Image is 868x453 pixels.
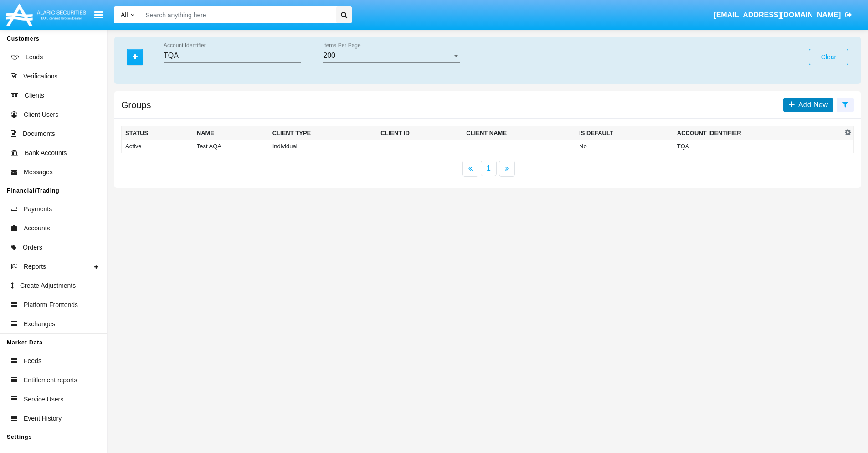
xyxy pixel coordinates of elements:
[23,72,57,81] span: Verifications
[24,167,53,177] span: Messages
[5,1,87,28] img: Logo image
[23,129,55,139] span: Documents
[575,140,673,153] td: No
[24,395,63,404] span: Service Users
[26,52,43,62] span: Leads
[114,10,141,20] a: All
[141,6,333,23] input: Search
[24,356,41,366] span: Feeds
[714,11,841,19] span: [EMAIL_ADDRESS][DOMAIN_NAME]
[24,414,62,423] span: Event History
[193,126,269,140] th: Name
[122,126,193,140] th: Status
[269,140,377,153] td: Individual
[24,300,78,310] span: Platform Frontends
[25,91,44,100] span: Clients
[24,375,77,385] span: Entitlement reports
[24,262,46,271] span: Reports
[25,148,67,158] span: Bank Accounts
[24,224,50,233] span: Accounts
[673,126,842,140] th: Account Identifier
[323,52,335,59] span: 200
[121,11,128,18] span: All
[24,319,55,329] span: Exchanges
[193,140,269,153] td: Test AQA
[122,140,193,153] td: Active
[114,161,861,177] nav: paginator
[23,243,42,252] span: Orders
[783,98,833,112] a: Add New
[709,2,857,28] a: [EMAIL_ADDRESS][DOMAIN_NAME]
[121,101,151,109] h5: Groups
[575,126,673,140] th: Is Default
[809,49,848,65] button: Clear
[462,126,575,140] th: Client Name
[20,281,76,291] span: Create Adjustments
[269,126,377,140] th: Client Type
[795,101,828,109] span: Add New
[24,110,58,120] span: Client Users
[673,140,842,153] td: TQA
[24,204,52,214] span: Payments
[377,126,462,140] th: Client ID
